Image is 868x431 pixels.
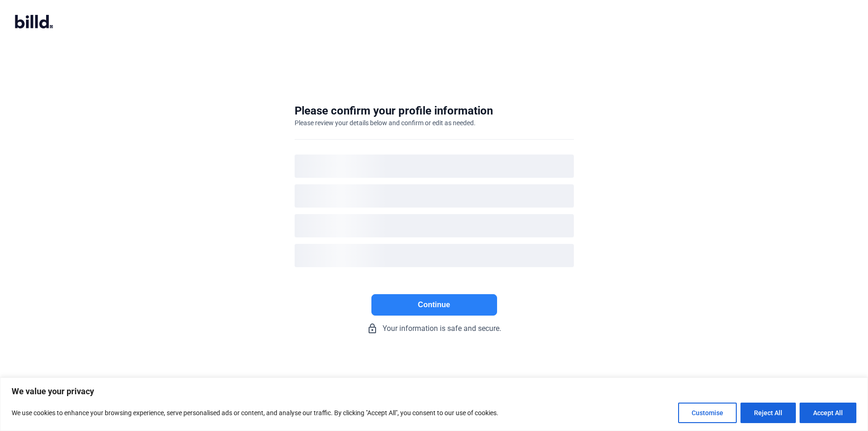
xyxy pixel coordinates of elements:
[12,386,856,397] p: We value your privacy
[371,294,497,316] button: Continue
[295,323,574,334] div: Your information is safe and secure.
[295,244,574,267] div: loading
[295,155,574,178] div: loading
[740,403,796,423] button: Reject All
[800,403,856,423] button: Accept All
[367,323,378,334] mat-icon: lock_outline
[295,184,574,208] div: loading
[295,103,493,118] div: Please confirm your profile information
[295,118,476,128] div: Please review your details below and confirm or edit as needed.
[295,214,574,237] div: loading
[678,403,737,423] button: Customise
[12,407,498,418] p: We use cookies to enhance your browsing experience, serve personalised ads or content, and analys...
